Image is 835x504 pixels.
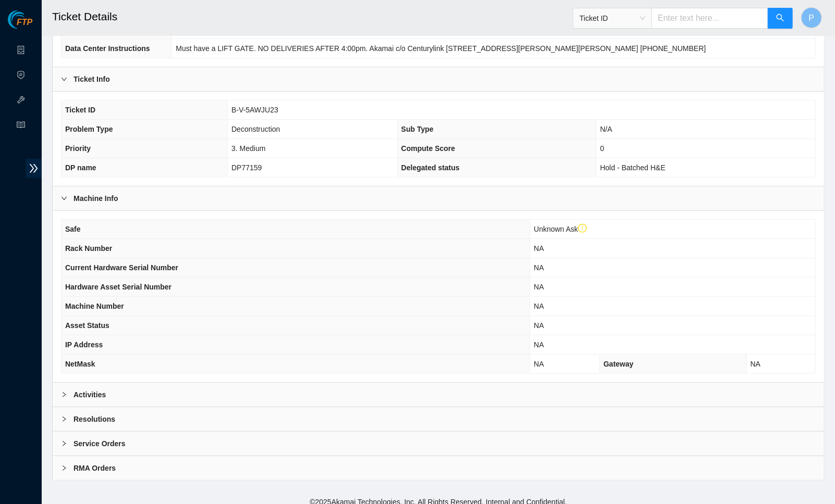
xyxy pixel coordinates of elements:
[534,225,587,233] span: Unknown Ask
[61,76,67,82] span: right
[53,67,824,91] div: Ticket Info
[17,18,32,28] span: FTP
[65,302,124,310] span: Machine Number
[401,144,455,153] span: Compute Score
[401,163,460,172] span: Delegated status
[8,19,32,32] a: Akamai TechnologiesFTP
[61,465,67,471] span: right
[65,44,150,53] span: Data Center Instructions
[578,224,587,233] span: exclamation-circle
[73,389,106,400] b: Activities
[231,106,278,114] span: B-V-5AWJU23
[61,195,67,201] span: right
[801,7,822,28] button: P
[53,432,824,456] div: Service Orders
[580,10,645,26] span: Ticket ID
[73,413,115,425] b: Resolutions
[65,225,81,233] span: Safe
[600,144,604,153] span: 0
[65,244,112,253] span: Rack Number
[65,283,171,291] span: Hardware Asset Serial Number
[53,407,824,431] div: Resolutions
[600,125,612,133] span: N/A
[776,14,784,23] span: search
[61,440,67,447] span: right
[534,321,544,330] span: NA
[534,244,544,253] span: NA
[534,360,544,368] span: NA
[534,341,544,349] span: NA
[534,283,544,291] span: NA
[61,416,67,422] span: right
[534,302,544,310] span: NA
[65,144,91,153] span: Priority
[768,8,793,29] button: search
[600,163,665,172] span: Hold - Batched H&E
[604,360,634,368] span: Gateway
[8,10,53,29] img: Akamai Technologies
[73,193,118,204] b: Machine Info
[65,360,95,368] span: NetMask
[751,360,760,368] span: NA
[53,456,824,480] div: RMA Orders
[231,125,280,133] span: Deconstruction
[53,383,824,407] div: Activities
[534,263,544,272] span: NA
[65,321,109,330] span: Asset Status
[26,159,42,178] span: double-right
[73,462,116,474] b: RMA Orders
[809,11,815,24] span: P
[176,44,706,53] span: Must have a LIFT GATE. NO DELIVERIES AFTER 4:00pm. Akamai c/o Centurylink [STREET_ADDRESS][PERSON...
[65,163,96,172] span: DP name
[652,8,768,29] input: Enter text here...
[231,144,265,153] span: 3. Medium
[17,116,25,137] span: read
[53,186,824,210] div: Machine Info
[65,263,178,272] span: Current Hardware Serial Number
[65,125,113,133] span: Problem Type
[65,106,95,114] span: Ticket ID
[73,438,126,449] b: Service Orders
[65,341,103,349] span: IP Address
[73,73,110,85] b: Ticket Info
[401,125,434,133] span: Sub Type
[61,392,67,398] span: right
[231,163,262,172] span: DP77159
